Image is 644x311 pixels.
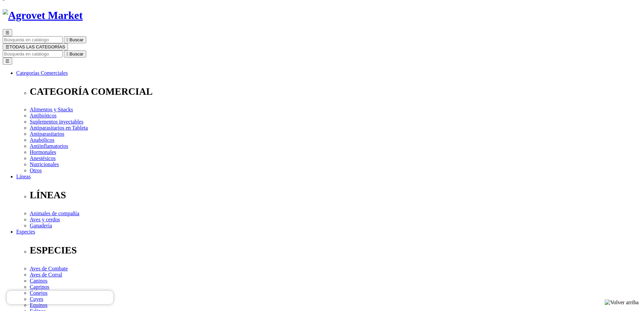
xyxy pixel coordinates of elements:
[30,155,55,161] a: Anestésicos
[67,51,68,57] i: 
[30,217,60,222] a: Aves y cerdos
[70,51,84,57] span: Buscar
[30,113,56,118] a: Antibióticos
[30,302,47,308] a: Equinos
[16,70,68,76] a: Categorías Comerciales
[3,29,12,36] button: ☰
[3,50,63,58] input: Buscar
[30,284,49,290] a: Caprinos
[30,245,641,256] p: ESPECIES
[605,299,639,306] img: Volver arriba
[30,149,56,155] a: Hormonales
[5,30,9,35] span: ☰
[30,131,64,137] a: Antiparasitarios
[30,272,62,277] a: Aves de Corral
[30,278,47,284] a: Caninos
[70,37,84,42] span: Buscar
[3,9,83,22] img: Agrovet Market
[64,36,86,43] button:  Buscar
[3,58,12,65] button: ☰
[30,125,88,131] a: Antiparasitarios en Tableta
[30,190,641,201] p: LÍNEAS
[30,137,54,143] a: Anabólicos
[7,291,113,304] iframe: Brevo live chat
[3,43,68,50] button: ☰TODAS LAS CATEGORÍAS
[30,86,641,97] p: CATEGORÍA COMERCIAL
[16,174,31,179] a: Líneas
[30,168,42,173] a: Otros
[30,143,68,149] a: Antiinflamatorios
[30,290,47,296] a: Conejos
[30,107,73,112] a: Alimentos y Snacks
[30,223,52,228] a: Ganadería
[30,266,68,271] a: Aves de Combate
[64,50,86,58] button:  Buscar
[30,210,79,216] a: Animales de compañía
[67,37,68,42] i: 
[3,36,63,43] input: Buscar
[30,119,84,125] a: Suplementos inyectables
[5,44,9,49] span: ☰
[30,161,59,167] a: Nutricionales
[16,229,35,235] a: Especies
